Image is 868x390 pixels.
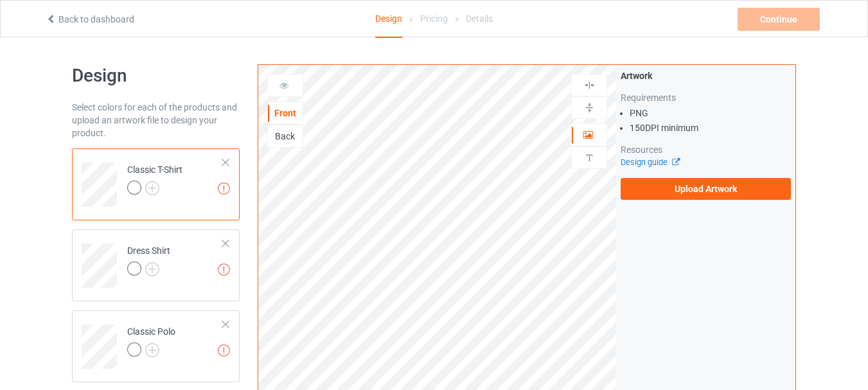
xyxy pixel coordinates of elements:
div: Classic Polo [127,325,175,356]
img: svg%3E%0A [583,79,596,91]
div: Requirements [621,91,791,104]
img: svg+xml;base64,PD94bWwgdmVyc2lvbj0iMS4wIiBlbmNvZGluZz0iVVRGLTgiPz4KPHN2ZyB3aWR0aD0iMjJweCIgaGVpZ2... [145,262,159,276]
div: Details [466,1,493,37]
img: exclamation icon [218,344,230,357]
div: Resources [621,143,791,156]
div: Back [268,130,303,143]
img: svg+xml;base64,PD94bWwgdmVyc2lvbj0iMS4wIiBlbmNvZGluZz0iVVRGLTgiPz4KPHN2ZyB3aWR0aD0iMjJweCIgaGVpZ2... [145,343,159,357]
a: Design guide [621,157,679,167]
img: exclamation icon [218,182,230,195]
img: exclamation icon [218,263,230,276]
li: PNG [630,107,791,120]
img: svg+xml;base64,PD94bWwgdmVyc2lvbj0iMS4wIiBlbmNvZGluZz0iVVRGLTgiPz4KPHN2ZyB3aWR0aD0iMjJweCIgaGVpZ2... [145,181,159,195]
h1: Design [72,64,240,87]
div: Select colors for each of the products and upload an artwork file to design your product. [72,101,240,139]
div: Classic T-Shirt [72,148,240,220]
div: Design [375,1,402,38]
div: Classic Polo [72,310,240,382]
li: 150 DPI minimum [630,121,791,134]
div: Front [268,107,303,120]
div: Pricing [420,1,448,37]
img: svg%3E%0A [583,102,596,114]
div: Dress Shirt [72,229,240,301]
div: Dress Shirt [127,244,170,275]
div: Artwork [621,69,791,82]
label: Upload Artwork [621,178,791,200]
div: Classic T-Shirt [127,163,182,194]
a: Back to dashboard [46,14,134,24]
img: svg%3E%0A [583,152,596,164]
